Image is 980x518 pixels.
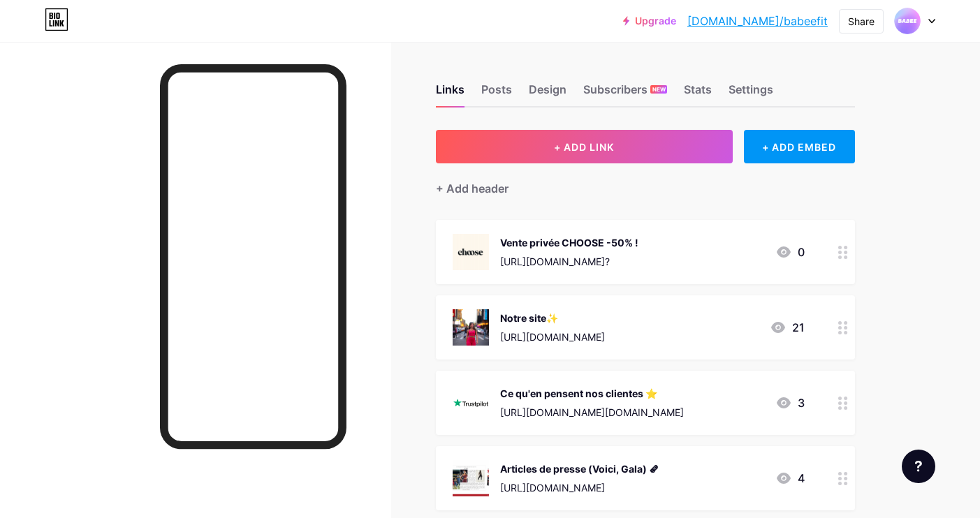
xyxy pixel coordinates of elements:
div: Share [848,14,875,29]
div: Subscribers [583,81,667,106]
div: + ADD EMBED [744,130,855,163]
img: Notre site✨ [453,309,489,346]
div: Notre site✨ [500,311,605,325]
div: Articles de presse (Voici, Gala) 🗞 [500,461,659,476]
button: + ADD LINK [436,130,733,163]
div: Ce qu'en pensent nos clientes ⭐ [500,386,684,401]
a: Upgrade [623,15,676,27]
div: 21 [770,319,805,336]
div: Vente privée CHOOSE -50% ! [500,235,638,250]
div: [URL][DOMAIN_NAME] [500,330,605,344]
div: + Add header [436,180,509,197]
div: Design [529,81,566,106]
img: Ce qu'en pensent nos clientes ⭐ [453,385,489,421]
div: [URL][DOMAIN_NAME] [500,480,659,495]
div: 0 [775,244,805,260]
span: + ADD LINK [554,141,614,153]
img: Articles de presse (Voici, Gala) 🗞 [453,460,489,496]
img: Vente privée CHOOSE -50% ! [453,234,489,270]
img: babeefit [894,8,921,34]
div: [URL][DOMAIN_NAME][DOMAIN_NAME] [500,405,684,420]
div: Posts [481,81,512,106]
div: Links [436,81,465,106]
div: 3 [775,394,805,411]
div: Settings [729,81,773,106]
span: NEW [652,85,666,94]
div: 4 [775,470,805,487]
div: [URL][DOMAIN_NAME]? [500,254,638,269]
div: Stats [684,81,712,106]
a: [DOMAIN_NAME]/babeefit [687,13,828,29]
